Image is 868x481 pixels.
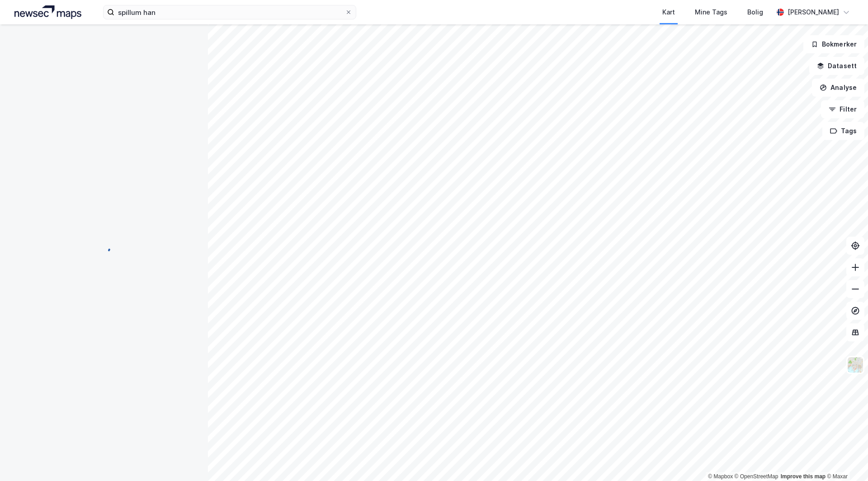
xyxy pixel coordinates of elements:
[821,100,864,118] button: Filter
[695,7,727,18] div: Mine Tags
[735,473,778,480] a: OpenStreetMap
[14,5,81,19] img: logo.a4113a55bc3d86da70a041830d287a7e.svg
[822,122,864,140] button: Tags
[812,79,864,97] button: Analyse
[747,7,763,18] div: Bolig
[823,438,868,481] iframe: Chat Widget
[803,35,864,53] button: Bokmerker
[662,7,675,18] div: Kart
[847,356,864,374] img: Z
[114,5,345,19] input: Søk på adresse, matrikkel, gårdeiere, leietakere eller personer
[781,473,826,480] a: Improve this map
[823,438,868,481] div: Kontrollprogram for chat
[788,7,839,18] div: [PERSON_NAME]
[708,473,733,480] a: Mapbox
[97,240,111,255] img: spinner.a6d8c91a73a9ac5275cf975e30b51cfb.svg
[809,57,864,75] button: Datasett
